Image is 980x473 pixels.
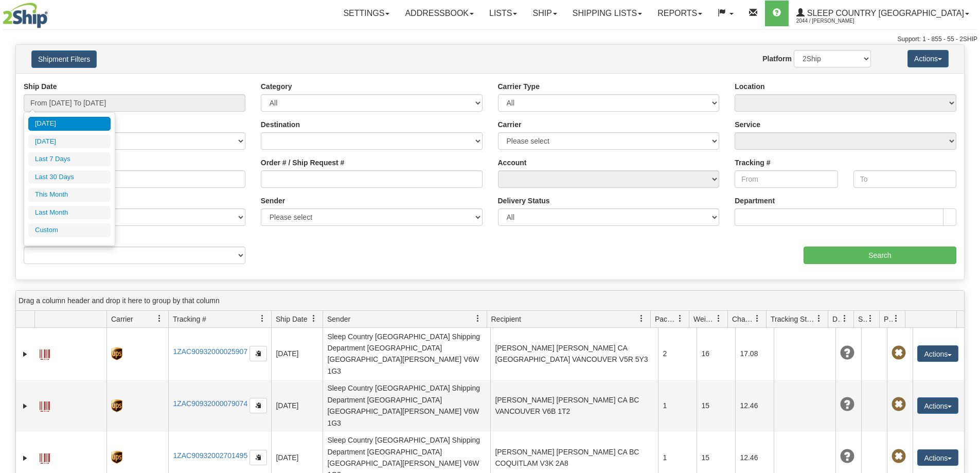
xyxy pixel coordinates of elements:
a: Tracking # filter column settings [254,310,271,327]
span: Ship Date [276,314,307,324]
input: From [735,170,838,188]
td: Sleep Country [GEOGRAPHIC_DATA] Shipping Department [GEOGRAPHIC_DATA] [GEOGRAPHIC_DATA][PERSON_NA... [323,328,490,380]
td: 1 [658,380,697,432]
a: Label [40,397,50,413]
label: Destination [261,119,300,130]
a: 1ZAC90932002701495 [173,451,247,460]
a: 1ZAC90932000079074 [173,399,247,408]
a: Expand [20,401,30,411]
td: 2 [658,328,697,380]
span: Unknown [840,397,854,412]
span: Delivery Status [832,314,841,324]
a: Recipient filter column settings [633,310,650,327]
span: Sender [327,314,350,324]
label: Sender [261,196,285,206]
li: Last Month [28,206,111,220]
a: Addressbook [397,1,482,26]
input: To [853,170,956,188]
li: [DATE] [28,135,111,149]
label: Carrier Type [498,81,540,92]
button: Actions [917,449,958,466]
a: Sleep Country [GEOGRAPHIC_DATA] 2044 / [PERSON_NAME] [789,1,977,26]
li: [DATE] [28,117,111,131]
label: Category [261,81,292,92]
td: [DATE] [271,328,323,380]
span: Sleep Country [GEOGRAPHIC_DATA] [805,9,964,17]
input: Search [804,247,956,264]
label: Carrier [498,119,522,130]
button: Shipment Filters [31,50,97,68]
a: Label [40,449,50,465]
a: Tracking Status filter column settings [810,310,828,327]
button: Copy to clipboard [250,398,267,413]
span: Pickup Not Assigned [892,397,906,412]
a: Lists [482,1,525,26]
a: Sender filter column settings [469,310,487,327]
span: Tracking # [173,314,206,324]
span: Weight [693,314,715,324]
span: Unknown [840,449,854,464]
a: Carrier filter column settings [151,310,168,327]
label: Order # / Ship Request # [261,157,345,168]
li: This Month [28,188,111,202]
button: Actions [917,397,958,414]
td: Sleep Country [GEOGRAPHIC_DATA] Shipping Department [GEOGRAPHIC_DATA] [GEOGRAPHIC_DATA][PERSON_NA... [323,380,490,432]
li: Last 7 Days [28,152,111,166]
span: Pickup Status [884,314,893,324]
div: Support: 1 - 855 - 55 - 2SHIP [3,35,977,44]
div: grid grouping header [16,291,964,311]
a: Ship Date filter column settings [305,310,323,327]
a: Shipping lists [565,1,650,26]
a: Weight filter column settings [710,310,727,327]
span: Charge [732,314,754,324]
span: Unknown [840,346,854,360]
a: Expand [20,453,30,463]
a: Shipment Issues filter column settings [862,310,879,327]
span: Shipment Issues [858,314,867,324]
a: Packages filter column settings [671,310,689,327]
span: Tracking Status [771,314,815,324]
li: Last 30 Days [28,170,111,184]
img: logo2044.jpg [3,3,48,28]
button: Actions [907,50,949,67]
span: 2044 / [PERSON_NAME] [796,16,874,26]
button: Copy to clipboard [250,450,267,465]
span: Recipient [491,314,521,324]
a: Ship [525,1,564,26]
a: Label [40,345,50,361]
img: 8 - UPS [111,451,122,464]
a: Delivery Status filter column settings [836,310,853,327]
td: [PERSON_NAME] [PERSON_NAME] CA [GEOGRAPHIC_DATA] VANCOUVER V5R 5Y3 [490,328,658,380]
a: Reports [650,1,710,26]
label: Platform [762,54,792,64]
td: [PERSON_NAME] [PERSON_NAME] CA BC VANCOUVER V6B 1T2 [490,380,658,432]
img: 8 - UPS [111,347,122,360]
label: Service [735,119,760,130]
td: 15 [697,380,735,432]
span: Packages [655,314,676,324]
a: Expand [20,349,30,359]
label: Location [735,81,764,92]
a: 1ZAC90932000025907 [173,347,247,356]
label: Delivery Status [498,196,550,206]
td: [DATE] [271,380,323,432]
li: Custom [28,223,111,237]
a: Settings [335,1,397,26]
label: Department [735,196,775,206]
button: Copy to clipboard [250,346,267,361]
span: Pickup Not Assigned [892,449,906,464]
label: Tracking # [735,157,770,168]
img: 8 - UPS [111,399,122,412]
label: Account [498,157,527,168]
span: Pickup Not Assigned [892,346,906,360]
iframe: chat widget [956,184,979,289]
a: Charge filter column settings [749,310,766,327]
td: 16 [697,328,735,380]
td: 17.08 [735,328,774,380]
a: Pickup Status filter column settings [887,310,905,327]
td: 12.46 [735,380,774,432]
label: Ship Date [24,81,57,92]
button: Actions [917,345,958,362]
span: Carrier [111,314,133,324]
